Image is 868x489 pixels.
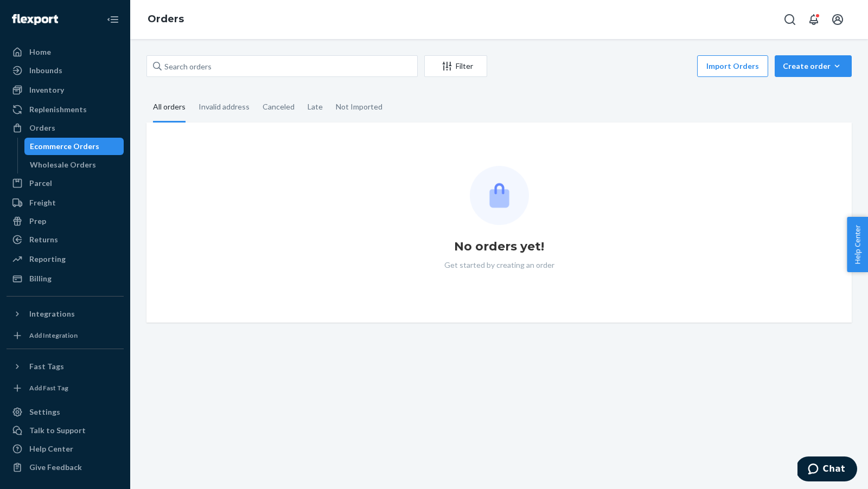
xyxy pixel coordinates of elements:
[7,119,124,137] a: Orders
[308,93,323,121] div: Late
[30,159,96,170] div: Wholesale Orders
[29,425,86,436] div: Talk to Support
[146,55,418,77] input: Search orders
[29,254,66,265] div: Reporting
[29,85,64,95] div: Inventory
[24,138,124,155] a: Ecommerce Orders
[7,175,124,192] a: Parcel
[7,440,124,458] a: Help Center
[803,9,825,30] button: Open notifications
[7,270,124,287] a: Billing
[29,47,51,57] div: Home
[7,403,124,421] a: Settings
[263,93,295,121] div: Canceled
[29,273,52,284] div: Billing
[102,9,124,30] button: Close Navigation
[7,62,124,79] a: Inbounds
[7,101,124,118] a: Replenishments
[424,55,487,77] button: Filter
[697,55,768,77] button: Import Orders
[775,55,852,77] button: Create order
[29,361,64,372] div: Fast Tags
[7,43,124,61] a: Home
[7,213,124,230] a: Prep
[29,234,58,245] div: Returns
[29,331,78,340] div: Add Integration
[7,422,124,439] button: Talk to Support
[470,166,529,225] img: Empty list
[783,61,844,72] div: Create order
[336,93,382,121] div: Not Imported
[847,217,868,272] button: Help Center
[29,104,87,115] div: Replenishments
[827,9,848,30] button: Open account menu
[454,238,544,255] h1: No orders yet!
[29,178,52,189] div: Parcel
[7,250,124,268] a: Reporting
[29,308,75,319] div: Integrations
[148,13,184,25] a: Orders
[29,123,55,133] div: Orders
[29,383,68,393] div: Add Fast Tag
[797,456,857,484] iframe: Opens a widget where you can chat to one of our agents
[29,407,60,417] div: Settings
[29,65,62,76] div: Inbounds
[29,197,56,208] div: Freight
[7,379,124,397] a: Add Fast Tag
[24,156,124,173] a: Wholesale Orders
[7,358,124,375] button: Fast Tags
[7,327,124,344] a: Add Integration
[7,305,124,323] button: Integrations
[199,93,250,121] div: Invalid address
[139,4,193,35] ol: breadcrumbs
[30,141,99,152] div: Ecommerce Orders
[7,459,124,476] button: Give Feedback
[153,93,186,123] div: All orders
[29,462,82,473] div: Give Feedback
[29,443,73,454] div: Help Center
[7,231,124,248] a: Returns
[444,260,554,271] p: Get started by creating an order
[7,81,124,99] a: Inventory
[779,9,801,30] button: Open Search Box
[12,14,58,25] img: Flexport logo
[29,216,46,227] div: Prep
[425,61,487,72] div: Filter
[7,194,124,211] a: Freight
